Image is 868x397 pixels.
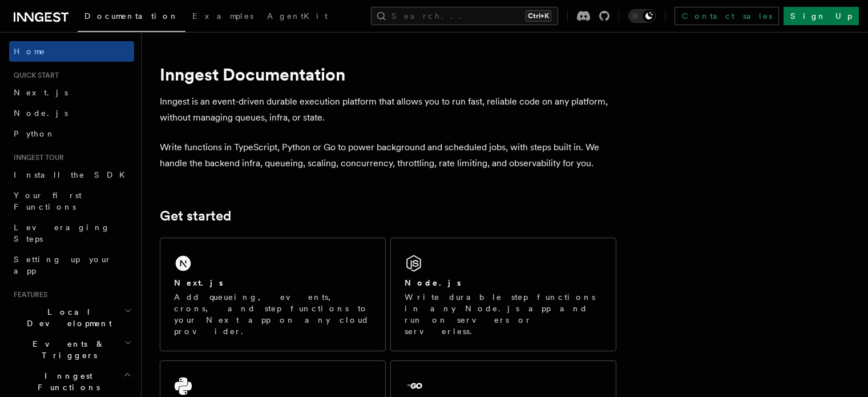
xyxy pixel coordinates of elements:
[9,123,134,144] a: Python
[9,290,47,299] span: Features
[14,170,132,179] span: Install the SDK
[675,7,779,25] a: Contact sales
[371,7,558,25] button: Search...Ctrl+K
[526,10,551,22] kbd: Ctrl+K
[84,11,179,21] span: Documentation
[192,11,253,21] span: Examples
[9,217,134,249] a: Leveraging Steps
[160,64,616,85] h1: Inngest Documentation
[9,82,134,103] a: Next.js
[9,306,124,329] span: Local Development
[160,139,616,171] p: Write functions in TypeScript, Python or Go to power background and scheduled jobs, with steps bu...
[185,3,260,31] a: Examples
[14,46,46,57] span: Home
[9,338,124,361] span: Events & Triggers
[784,7,859,25] a: Sign Up
[9,153,64,162] span: Inngest tour
[14,191,82,211] span: Your first Functions
[78,3,185,32] a: Documentation
[160,208,231,224] a: Get started
[14,109,68,118] span: Node.js
[405,277,461,288] h2: Node.js
[174,277,223,288] h2: Next.js
[174,291,372,337] p: Add queueing, events, crons, and step functions to your Next app on any cloud provider.
[14,223,110,243] span: Leveraging Steps
[405,291,602,337] p: Write durable step functions in any Node.js app and run on servers or serverless.
[160,238,386,351] a: Next.jsAdd queueing, events, crons, and step functions to your Next app on any cloud provider.
[9,334,134,366] button: Events & Triggers
[160,94,616,126] p: Inngest is an event-driven durable execution platform that allows you to run fast, reliable code ...
[9,41,134,62] a: Home
[9,185,134,217] a: Your first Functions
[14,129,55,138] span: Python
[14,88,68,97] span: Next.js
[9,103,134,123] a: Node.js
[9,165,134,185] a: Install the SDK
[267,11,328,21] span: AgentKit
[390,238,616,351] a: Node.jsWrite durable step functions in any Node.js app and run on servers or serverless.
[9,302,134,334] button: Local Development
[260,3,334,31] a: AgentKit
[628,9,656,23] button: Toggle dark mode
[14,255,112,275] span: Setting up your app
[9,71,59,80] span: Quick start
[9,249,134,281] a: Setting up your app
[9,370,123,393] span: Inngest Functions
